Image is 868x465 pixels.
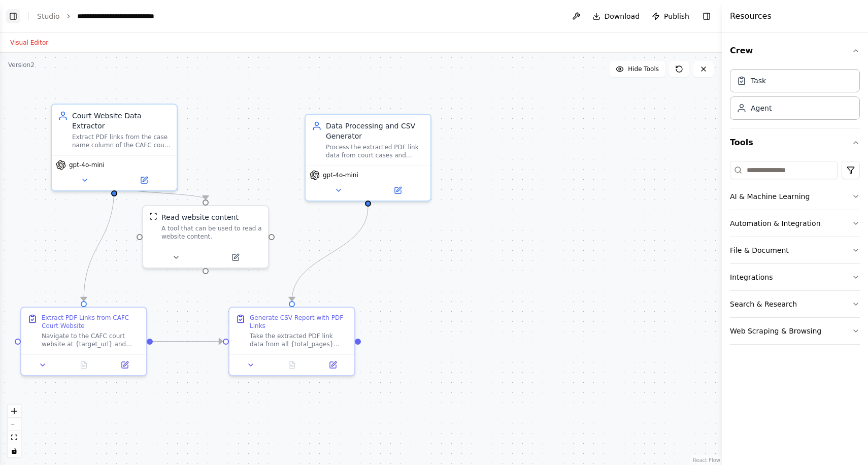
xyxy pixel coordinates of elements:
button: No output available [271,359,314,371]
button: toggle interactivity [8,444,21,457]
div: Court Website Data ExtractorExtract PDF links from the case name column of the CAFC court website... [51,104,178,191]
div: Navigate to the CAFC court website at {target_url} and systematically extract all PDF links from ... [42,332,140,348]
button: Open in side panel [315,359,350,371]
div: Read website content [161,212,239,222]
button: Hide Tools [610,61,665,77]
div: Process the extracted PDF link data from court cases and organize it into a well-structured CSV f... [326,143,424,159]
div: Take the extracted PDF link data from all {total_pages} pages and create a well-formatted CSV fil... [250,332,348,348]
button: Publish [648,7,693,25]
g: Edge from 0ec8281c-78dd-401a-809e-54e2b0bc7cf3 to 0901c72e-bec7-4366-a268-36659878485d [153,337,223,347]
div: Data Processing and CSV Generator [326,121,424,141]
button: Show left sidebar [6,9,20,23]
button: Crew [730,37,860,65]
div: React Flow controls [8,405,21,457]
div: Data Processing and CSV GeneratorProcess the extracted PDF link data from court cases and organiz... [305,114,431,202]
button: AI & Machine Learning [730,183,860,210]
button: zoom out [8,418,21,431]
h4: Resources [730,10,772,22]
button: Open in side panel [115,174,173,186]
span: Hide Tools [628,65,659,73]
img: ScrapeWebsiteTool [149,212,157,220]
div: Agent [751,103,772,113]
div: A tool that can be used to read a website content. [161,224,262,241]
div: Generate CSV Report with PDF LinksTake the extracted PDF link data from all {total_pages} pages a... [228,307,355,376]
div: Extract PDF Links from CAFC Court WebsiteNavigate to the CAFC court website at {target_url} and s... [20,307,147,376]
div: Tools [730,157,860,353]
button: zoom in [8,405,21,418]
button: fit view [8,431,21,444]
button: Tools [730,128,860,157]
g: Edge from 16b0e397-6774-454e-af28-e4fc5558081c to 0ec8281c-78dd-401a-809e-54e2b0bc7cf3 [79,186,119,301]
span: Download [605,11,640,21]
button: File & Document [730,237,860,263]
div: Extract PDF links from the case name column of the CAFC court website's paginated table at {targe... [72,133,171,149]
g: Edge from 16b0e397-6774-454e-af28-e4fc5558081c to 45fea485-fe4f-4e8a-8bef-d2588c5e9404 [109,186,211,200]
button: Open in side panel [369,184,426,196]
div: Generate CSV Report with PDF Links [250,314,348,330]
button: Download [588,7,644,25]
div: Crew [730,65,860,128]
div: Extract PDF Links from CAFC Court Website [42,314,140,330]
button: Integrations [730,264,860,290]
button: Hide right sidebar [699,9,714,23]
span: Publish [664,11,689,21]
span: gpt-4o-mini [69,161,105,169]
button: Visual Editor [4,37,54,49]
button: No output available [62,359,106,371]
div: Version 2 [8,61,35,69]
div: Court Website Data Extractor [72,111,171,131]
button: Open in side panel [207,251,264,263]
button: Open in side panel [107,359,142,371]
div: ScrapeWebsiteToolRead website contentA tool that can be used to read a website content. [142,205,269,269]
a: React Flow attribution [693,457,720,463]
button: Search & Research [730,291,860,317]
button: Web Scraping & Browsing [730,318,860,344]
button: Automation & Integration [730,210,860,237]
nav: breadcrumb [37,11,184,21]
g: Edge from 541a7af0-2388-49c8-8ac1-0bb07da9c526 to 0901c72e-bec7-4366-a268-36659878485d [287,207,373,301]
span: gpt-4o-mini [323,171,358,179]
a: Studio [37,12,60,20]
div: Task [751,76,766,86]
